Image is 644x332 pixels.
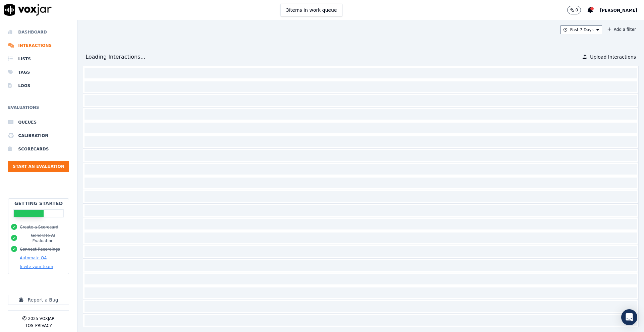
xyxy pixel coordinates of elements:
button: Automate QA [20,255,47,261]
button: Connect Recordings [20,247,60,252]
button: TOS [25,323,33,328]
h2: Getting Started [14,200,63,207]
p: 0 [576,7,578,13]
button: 0 [567,6,581,14]
button: Upload Interactions [583,54,636,60]
button: Add a filter [605,25,639,34]
button: Create a Scorecard [20,224,58,230]
div: Open Intercom Messenger [621,309,637,325]
button: Privacy [35,323,52,328]
a: Scorecards [8,142,69,156]
p: 2025 Voxjar [28,316,54,321]
span: Upload Interactions [590,54,636,60]
h6: Evaluations [8,104,69,116]
a: Logs [8,79,69,92]
a: Lists [8,52,69,66]
button: Generate AI Evaluation [20,233,66,244]
a: Interactions [8,39,69,52]
button: 0 [567,6,588,14]
button: Invite your team [20,264,53,269]
a: Dashboard [8,25,69,39]
button: Report a Bug [8,295,69,305]
button: [PERSON_NAME] [600,6,644,14]
img: voxjar logo [4,4,52,16]
a: Queues [8,116,69,129]
div: Loading Interactions... [86,53,146,61]
button: Start an Evaluation [8,161,69,172]
button: 3items in work queue [280,4,343,16]
a: Tags [8,66,69,79]
span: [PERSON_NAME] [600,8,637,13]
a: Calibration [8,129,69,142]
button: Past 7 Days [560,25,602,34]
